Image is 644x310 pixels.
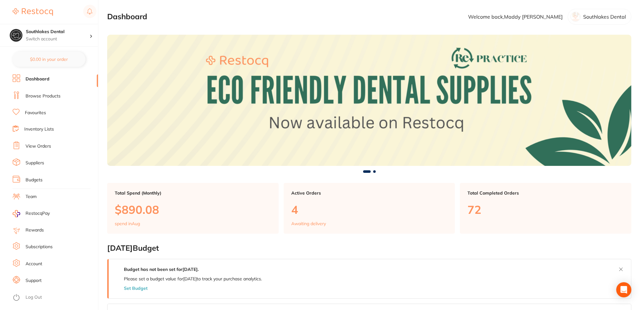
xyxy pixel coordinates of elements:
a: Account [26,261,42,267]
a: Total Completed Orders72 [460,183,631,234]
p: Welcome back, Maddy [PERSON_NAME] [468,14,563,20]
strong: Budget has not been set for [DATE] . [124,266,199,272]
p: Southlakes Dental [583,14,626,20]
a: RestocqPay [13,210,50,217]
p: Total Completed Orders [467,190,624,196]
p: Total Spend (Monthly) [115,190,271,196]
button: $0.00 in your order [13,52,85,67]
p: 72 [467,203,624,216]
p: $890.08 [115,203,271,216]
a: Team [26,194,37,200]
a: Total Spend (Monthly)$890.08spend inAug [107,183,279,234]
a: Support [26,278,42,284]
img: Southlakes Dental [10,29,22,42]
a: Subscriptions [26,244,53,250]
p: Active Orders [291,190,448,196]
span: RestocqPay [26,210,50,217]
p: spend in Aug [115,221,140,226]
a: Favourites [25,110,46,116]
h2: [DATE] Budget [107,244,631,253]
img: Restocq Logo [13,8,53,16]
p: Switch account [26,36,90,42]
a: Log Out [26,294,42,301]
h4: Southlakes Dental [26,29,90,35]
button: Set Budget [124,286,148,291]
img: Dashboard [107,35,631,166]
p: Awaiting delivery [291,221,326,226]
p: 4 [291,203,448,216]
a: Active Orders4Awaiting delivery [284,183,455,234]
h2: Dashboard [107,12,147,21]
a: Inventory Lists [24,126,54,132]
a: View Orders [26,143,51,149]
a: Dashboard [26,76,49,82]
a: Budgets [26,177,43,183]
a: Rewards [26,227,44,233]
img: RestocqPay [13,210,20,217]
a: Suppliers [26,160,44,166]
p: Please set a budget value for [DATE] to track your purchase analytics. [124,276,262,281]
a: Browse Products [26,93,61,99]
button: Log Out [13,293,96,303]
div: Open Intercom Messenger [616,282,631,297]
a: Restocq Logo [13,5,53,19]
